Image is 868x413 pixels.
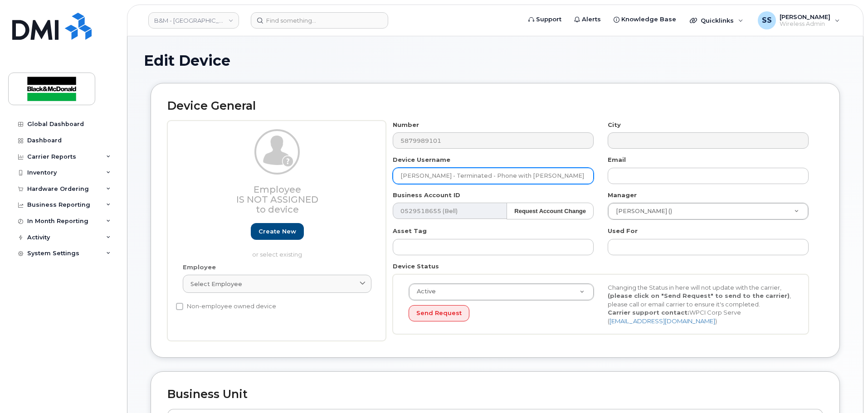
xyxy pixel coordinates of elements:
strong: (please click on "Send Request" to send to the carrier) [608,292,790,299]
h1: Edit Device [144,53,847,68]
input: Non-employee owned device [176,303,183,310]
label: Device Status [393,262,439,271]
label: Employee [183,263,216,272]
label: Non-employee owned device [176,301,276,312]
a: [PERSON_NAME] () [608,203,808,219]
span: Active [411,287,436,296]
label: Email [608,155,626,164]
p: or select existing [183,250,371,259]
a: Active [409,284,594,300]
a: Select employee [183,275,371,293]
label: Number [393,121,419,129]
label: City [608,121,621,129]
label: Used For [608,227,638,235]
label: Asset Tag [393,227,427,235]
label: Device Username [393,155,450,164]
strong: Carrier support contact: [608,309,689,316]
span: Is not assigned [236,194,318,205]
h3: Employee [183,185,371,214]
div: Changing the Status in here will not update with the carrier, , please call or email carrier to e... [601,283,800,326]
span: Select employee [190,280,242,288]
h2: Device General [167,100,823,112]
button: Request Account Change [507,203,594,219]
a: [EMAIL_ADDRESS][DOMAIN_NAME] [610,317,715,325]
label: Manager [608,191,637,199]
span: [PERSON_NAME] () [610,207,672,215]
button: Send Request [409,305,469,322]
span: to device [256,204,299,215]
a: Create new [251,223,304,240]
label: Business Account ID [393,191,460,199]
strong: Request Account Change [514,208,586,214]
h2: Business Unit [167,388,823,401]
